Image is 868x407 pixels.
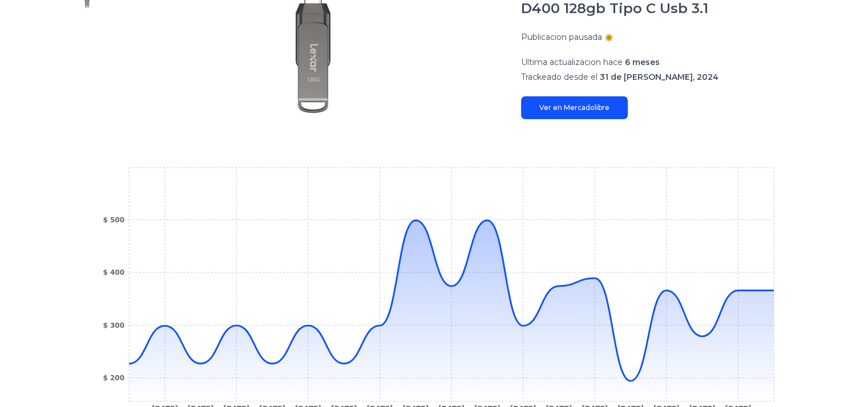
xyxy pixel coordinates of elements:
span: Trackeado desde el [521,72,597,82]
tspan: $ 400 [103,268,124,276]
span: 31 de [PERSON_NAME], 2024 [600,72,718,82]
span: Ultima actualizacion hace [521,57,623,67]
tspan: $ 200 [103,374,124,382]
a: Ver en Mercadolibre [521,96,628,119]
tspan: $ 500 [103,216,124,224]
tspan: $ 300 [103,321,124,329]
p: Publicacion pausada [521,31,602,43]
span: 6 meses [625,57,660,67]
